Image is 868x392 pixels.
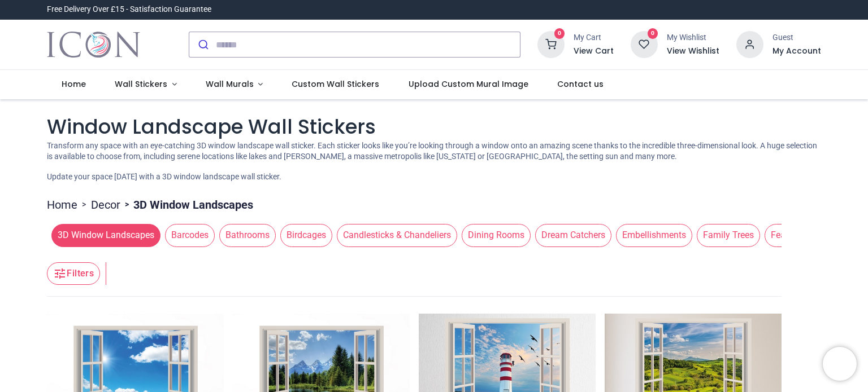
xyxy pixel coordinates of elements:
a: View Wishlist [667,46,719,57]
button: Filters [47,262,100,285]
a: Home [47,197,77,213]
iframe: Brevo live chat [823,347,857,381]
a: 0 [631,39,658,49]
li: 3D Window Landscapes [120,197,253,213]
sup: 0 [554,28,565,39]
span: 3D Window Landscapes [51,224,160,246]
a: View Cart [574,46,614,57]
span: Bathrooms [219,224,276,246]
span: Dining Rooms [462,224,531,246]
span: Candlesticks & Chandeliers [337,224,457,246]
button: Family Trees [692,224,760,246]
iframe: Customer reviews powered by Trustpilot [584,4,821,15]
span: Embellishments [616,224,692,246]
button: Feathers [760,224,811,246]
button: Candlesticks & Chandeliers [332,224,457,246]
button: Dream Catchers [531,224,611,246]
span: Barcodes [165,224,215,246]
span: Home [62,78,86,90]
p: Transform any space with an eye-catching 3D window landscape wall sticker. Each sticker looks lik... [47,140,821,162]
p: Update your space [DATE] with a 3D window landscape wall sticker. [47,171,821,183]
a: Wall Stickers [100,70,191,99]
h1: Window Landscape Wall Stickers [47,113,821,140]
span: Contact us [557,78,604,90]
span: Dream Catchers [535,224,611,246]
a: My Account [772,46,821,57]
span: Wall Stickers [115,78,167,90]
span: Family Trees [697,224,760,246]
div: Free Delivery Over £15 - Satisfaction Guarantee [47,4,211,15]
button: Barcodes [160,224,215,246]
img: Icon Wall Stickers [47,29,140,60]
a: Wall Murals [191,70,277,99]
button: 3D Window Landscapes [47,224,160,246]
button: Dining Rooms [457,224,531,246]
span: > [120,199,133,210]
a: Logo of Icon Wall Stickers [47,29,140,60]
div: Guest [772,32,821,43]
button: Submit [189,32,216,57]
a: 0 [537,39,565,49]
button: Birdcages [276,224,332,246]
div: My Wishlist [667,32,719,43]
span: Custom Wall Stickers [292,78,379,90]
button: Embellishments [611,224,692,246]
span: Birdcages [280,224,332,246]
span: Feathers [765,224,811,246]
a: Decor [91,197,120,213]
div: My Cart [574,32,614,43]
span: Wall Murals [206,78,254,90]
button: Bathrooms [215,224,276,246]
span: Upload Custom Mural Image [409,78,528,90]
sup: 0 [648,28,658,39]
span: > [77,199,91,210]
